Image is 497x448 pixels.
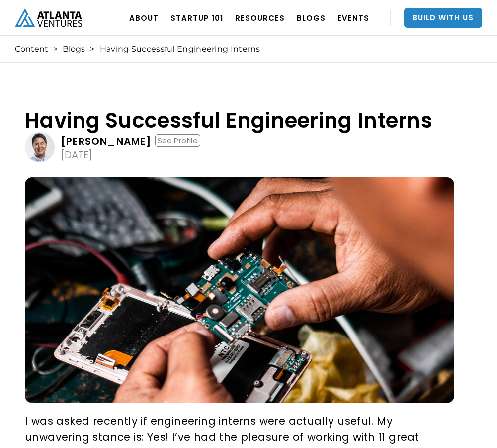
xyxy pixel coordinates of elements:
a: Build With Us [404,8,482,28]
a: ABOUT [129,4,159,32]
div: > [90,44,94,54]
h1: Having Successful Engineering Interns [25,109,454,132]
a: Startup 101 [170,4,223,32]
a: [PERSON_NAME]See Profile[DATE] [25,132,454,162]
div: [PERSON_NAME] [61,136,152,146]
div: > [53,44,58,54]
a: RESOURCES [235,4,285,32]
a: BLOGS [297,4,326,32]
a: Blogs [63,44,85,54]
a: EVENTS [337,4,369,32]
div: [DATE] [61,150,92,160]
div: Having Successful Engineering Interns [100,44,260,54]
div: See Profile [155,134,200,147]
a: Content [15,44,48,54]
